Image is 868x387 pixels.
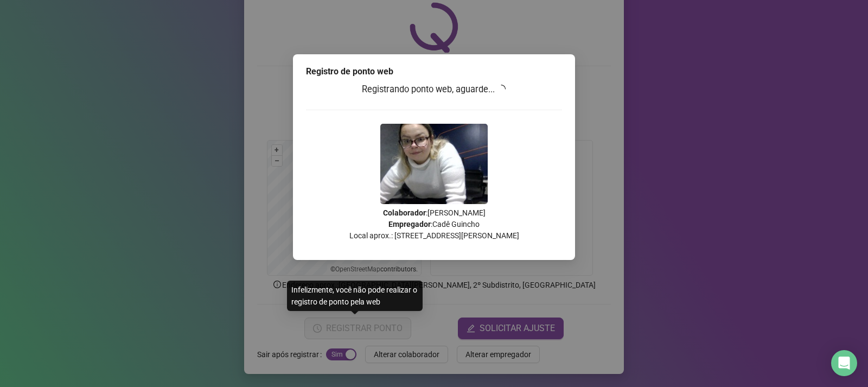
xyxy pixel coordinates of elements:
div: Infelizmente, você não pode realizar o registro de ponto pela web [287,281,423,311]
span: loading [496,83,508,95]
h3: Registrando ponto web, aguarde... [306,83,562,97]
div: Open Intercom Messenger [831,350,857,376]
img: 2Q== [380,124,488,204]
strong: Colaborador [383,208,426,217]
div: Registro de ponto web [306,65,562,78]
strong: Empregador [388,220,431,229]
p: : [PERSON_NAME] : Cadê Guincho Local aprox.: [STREET_ADDRESS][PERSON_NAME] [306,207,562,242]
